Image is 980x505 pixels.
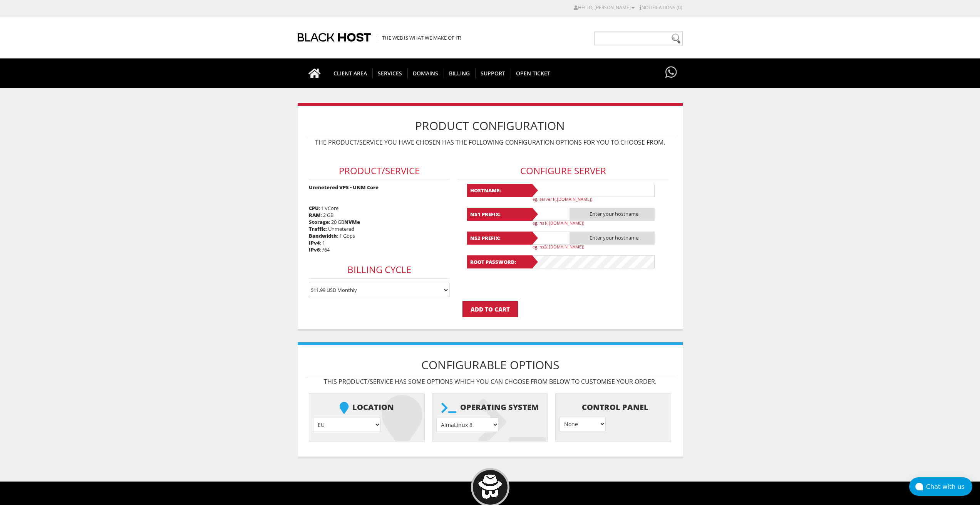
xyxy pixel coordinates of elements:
[309,205,319,212] b: CPU
[378,34,461,41] span: The Web is what we make of it!
[475,58,511,88] a: Support
[533,196,660,202] p: eg. server1(.[DOMAIN_NAME])
[570,232,655,245] span: Enter your hostname
[594,32,683,45] input: Need help?
[305,150,453,301] div: : 1 vCore : 2 GB : 20 GB : Unmetered : 1 Gbps : 1 : /64
[462,301,518,317] input: Add to Cart
[309,162,449,180] h3: Product/Service
[475,68,511,78] span: Support
[309,261,449,279] h3: Billing Cycle
[467,232,533,245] b: NS2 Prefix:
[926,483,972,490] div: Chat with us
[328,58,373,88] a: CLIENT AREA
[570,208,655,221] span: Enter your hostname
[511,68,556,78] span: Open Ticket
[309,184,379,191] strong: Unmetered VPS - UNM Core
[478,475,502,499] img: BlackHOST mascont, Blacky.
[909,477,972,496] button: Chat with us
[309,218,329,225] b: Storage
[467,255,533,268] b: Root Password:
[313,398,420,418] b: Location
[511,58,556,88] a: Open Ticket
[407,68,444,78] span: Domains
[458,162,668,180] h3: Configure Server
[328,68,373,78] span: CLIENT AREA
[533,244,660,250] p: eg. ns2(.[DOMAIN_NAME])
[305,113,675,138] h1: Product Configuration
[467,184,533,197] b: Hostname:
[309,239,320,246] b: IPv4
[560,398,667,417] b: Control Panel
[313,418,381,432] select: } } } } } }
[407,58,444,88] a: Domains
[574,4,635,11] a: Hello, [PERSON_NAME]
[640,4,682,11] a: Notifications (0)
[305,377,675,386] p: This product/service has some options which you can choose from below to customise your order.
[533,220,660,226] p: eg. ns1(.[DOMAIN_NAME])
[309,212,321,218] b: RAM
[309,225,326,232] b: Traffic
[467,208,533,221] b: NS1 Prefix:
[560,417,606,431] select: } } } }
[344,218,360,225] b: NVMe
[436,398,544,418] b: Operating system
[444,58,476,88] a: Billing
[305,353,675,377] h1: Configurable Options
[305,138,675,147] p: The product/service you have chosen has the following configuration options for you to choose from.
[372,58,408,88] a: SERVICES
[436,418,499,432] select: } } } } } } } } } } } } } } } } } } } } }
[309,246,320,253] b: IPv6
[309,232,337,239] b: Bandwidth
[444,68,476,78] span: Billing
[663,58,679,87] a: Have questions?
[301,58,328,88] a: Go to homepage
[372,68,408,78] span: SERVICES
